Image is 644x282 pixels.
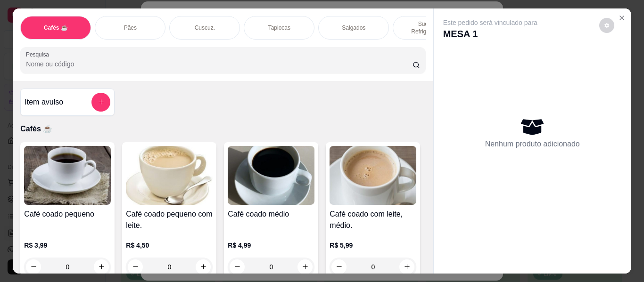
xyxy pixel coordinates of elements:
[25,97,63,108] h4: Item avulso
[26,50,52,58] label: Pesquisa
[126,209,213,231] h4: Café coado pequeno com leite.
[330,146,416,205] img: product-image
[401,20,455,35] p: Sucos e Refrigerantes
[342,24,365,32] p: Salgados
[26,259,41,274] button: decrease-product-quantity
[228,146,314,205] img: product-image
[26,59,413,69] input: Pesquisa
[443,27,537,40] p: MESA 1
[443,18,537,27] p: Este pedido será vinculado para
[399,259,414,274] button: increase-product-quantity
[24,146,111,205] img: product-image
[94,259,109,274] button: increase-product-quantity
[195,24,215,32] p: Cuscuz.
[330,209,416,231] h4: Café coado com leite, médio.
[228,241,314,250] p: R$ 4,99
[196,259,211,274] button: increase-product-quantity
[297,259,313,274] button: increase-product-quantity
[230,259,245,274] button: decrease-product-quantity
[126,241,213,250] p: R$ 4,50
[91,93,110,112] button: add-separate-item
[330,241,416,250] p: R$ 5,99
[485,138,580,150] p: Nenhum produto adicionado
[331,259,347,274] button: decrease-product-quantity
[128,259,143,274] button: decrease-product-quantity
[599,18,614,33] button: decrease-product-quantity
[126,146,213,205] img: product-image
[24,241,111,250] p: R$ 3,99
[20,123,425,135] p: Cafés ☕
[124,24,137,32] p: Pães
[228,209,314,220] h4: Café coado médio
[614,10,629,25] button: Close
[44,24,68,32] p: Cafés ☕
[24,209,111,220] h4: Café coado pequeno
[268,24,290,32] p: Tapiocas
